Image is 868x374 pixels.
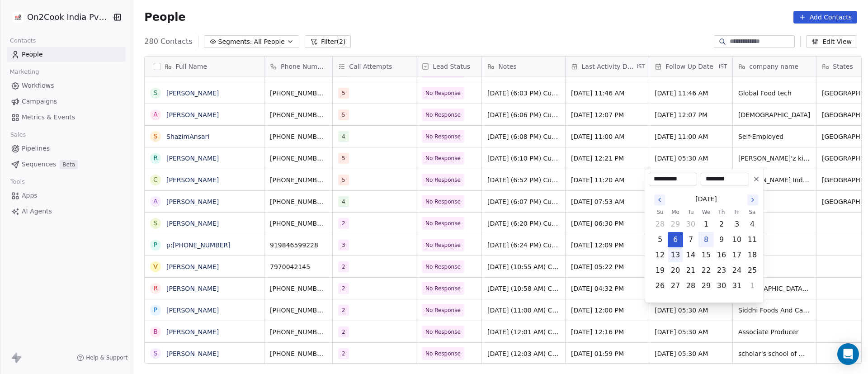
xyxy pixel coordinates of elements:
[654,194,665,205] button: Go to the Previous Month
[652,208,760,294] table: October 2025
[714,263,729,278] button: Thursday, October 23rd, 2025
[714,232,729,247] button: Thursday, October 9th, 2025
[668,232,683,247] button: Monday, October 6th, 2025, selected
[653,232,667,247] button: Sunday, October 5th, 2025
[745,232,759,247] button: Saturday, October 11th, 2025
[730,232,744,247] button: Friday, October 10th, 2025
[668,208,683,217] th: Monday
[714,248,729,262] button: Thursday, October 16th, 2025
[745,248,759,262] button: Saturday, October 18th, 2025
[653,248,667,262] button: Sunday, October 12th, 2025
[747,194,758,205] button: Go to the Next Month
[684,263,698,278] button: Tuesday, October 21st, 2025
[684,279,698,293] button: Tuesday, October 28th, 2025
[653,263,667,278] button: Sunday, October 19th, 2025
[652,208,668,217] th: Sunday
[699,248,713,262] button: Wednesday, October 15th, 2025
[668,248,683,262] button: Monday, October 13th, 2025
[730,279,744,293] button: Friday, October 31st, 2025
[698,208,714,217] th: Wednesday
[745,279,759,293] button: Saturday, November 1st, 2025
[699,217,713,232] button: Wednesday, October 1st, 2025
[729,208,745,217] th: Friday
[683,208,698,217] th: Tuesday
[668,263,683,278] button: Monday, October 20th, 2025
[668,217,683,232] button: Monday, September 29th, 2025
[745,208,760,217] th: Saturday
[730,217,744,232] button: Friday, October 3rd, 2025
[684,232,698,247] button: Tuesday, October 7th, 2025
[653,279,667,293] button: Sunday, October 26th, 2025
[684,217,698,232] button: Tuesday, September 30th, 2025
[730,263,744,278] button: Friday, October 24th, 2025
[730,248,744,262] button: Friday, October 17th, 2025
[745,263,759,278] button: Saturday, October 25th, 2025
[668,279,683,293] button: Monday, October 27th, 2025
[699,279,713,293] button: Wednesday, October 29th, 2025
[699,263,713,278] button: Wednesday, October 22nd, 2025
[695,194,717,204] span: [DATE]
[714,208,729,217] th: Thursday
[684,248,698,262] button: Tuesday, October 14th, 2025
[699,232,713,247] button: Today, Wednesday, October 8th, 2025
[714,279,729,293] button: Thursday, October 30th, 2025
[745,217,759,232] button: Saturday, October 4th, 2025
[714,217,729,232] button: Thursday, October 2nd, 2025
[653,217,667,232] button: Sunday, September 28th, 2025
